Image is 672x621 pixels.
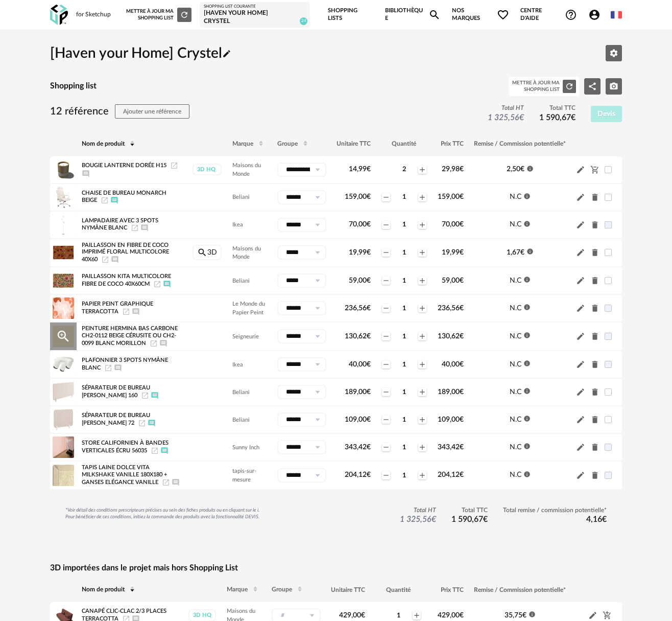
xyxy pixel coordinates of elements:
span: Pencil icon [576,332,585,341]
span: € [460,221,464,228]
span: € [367,388,371,396]
span: 4,16 [586,515,607,523]
span: Information icon [523,387,531,395]
a: Launch icon [101,257,109,262]
span: Launch icon [104,365,112,371]
th: Unitaire TTC [326,578,370,602]
span: Groupe [277,141,298,147]
span: € [602,515,607,523]
span: Plus icon [418,304,426,312]
span: Pencil icon [576,220,585,229]
img: Product pack shot [53,187,74,208]
img: Product pack shot [53,242,74,263]
a: Launch icon [151,448,159,453]
span: 343,42 [438,444,464,451]
button: Editer les paramètres [606,45,622,61]
span: 70,00 [442,221,464,228]
span: Delete icon [590,276,599,285]
span: Ajouter un commentaire [159,340,167,346]
span: Plus icon [418,166,426,174]
span: 159,00 [438,193,464,200]
span: Plus icon [418,248,426,257]
th: Quantité [370,578,427,602]
div: 1 [391,220,417,228]
span: € [460,471,464,478]
span: Account Circle icon [588,9,605,21]
span: € [367,249,371,256]
a: 3D HQ [188,609,217,621]
span: Nom de produit [82,586,125,592]
span: Afficher/masquer le commentaire [148,420,156,426]
span: Ajouter un commentaire [172,479,180,485]
span: Minus icon [382,471,390,479]
span: 204,12 [438,471,464,478]
span: 1 325,56 [488,113,524,122]
span: Magnify icon [428,9,441,21]
div: [Haven your Home] Crystel [204,9,306,25]
span: € [460,416,464,423]
span: Total HT [488,104,524,112]
span: 189,00 [438,388,464,396]
span: € [460,166,464,173]
span: Beliani [232,389,250,395]
div: 1 [391,193,417,201]
span: Paillasson Kita Multicolore Fibre de coco 40x60cm [82,274,171,287]
span: Information icon [523,470,531,477]
span: Devis [597,110,615,118]
span: Delete icon [590,471,599,480]
span: € [520,249,524,256]
span: Tapis laine Dolce Vita Milkshake Vanille 180x180 + Ganses Elégance Vanille [82,465,167,485]
span: Delete icon [590,415,599,424]
span: € [460,333,464,340]
th: Remise / Commission potentielle* [469,132,571,156]
span: 429,00 [339,612,365,619]
span: Minus icon [382,304,390,312]
span: 70,00 [349,221,371,228]
span: Minus icon [382,443,390,451]
span: Cart Minus icon [590,166,599,173]
span: € [519,113,524,122]
span: Pencil icon [576,248,585,257]
span: Information icon [523,415,531,422]
span: Delete icon [590,387,599,397]
span: 1 325,56 [400,515,436,523]
span: 109,00 [438,416,464,423]
span: N.C [510,444,521,451]
div: 2 [391,165,417,173]
span: Ikea [232,362,243,367]
span: Account Circle icon [588,9,601,21]
a: 3D HQ [192,164,222,175]
button: Ajouter une référence [115,104,189,119]
span: 19,99 [349,249,371,256]
div: 1 [391,471,417,479]
span: Information icon [523,192,531,199]
span: Plus icon [418,443,426,451]
span: 1 590,67 [539,113,575,122]
span: Pencil icon [576,304,585,313]
img: OXP [50,5,68,26]
img: Product pack shot [53,354,74,375]
span: Minus icon [382,248,390,257]
span: Seigneurie [232,334,259,339]
span: € [367,361,371,368]
img: Product pack shot [53,214,74,236]
h4: Shopping list [50,81,97,91]
span: Delete icon [590,220,599,229]
div: 1 [391,360,417,369]
span: € [367,471,371,478]
span: Paillasson en fibre de coco imprimé floral multicolore 40x60 [82,242,169,263]
span: Marque [232,141,253,147]
span: Maisons du Monde [232,163,261,177]
span: € [367,193,371,200]
div: 1 [391,248,417,257]
span: Pencil icon [576,360,585,369]
button: Devis [591,106,622,122]
span: € [460,277,464,284]
span: Delete icon [590,248,599,257]
span: Heart Outline icon [497,9,509,21]
span: € [367,444,371,451]
span: Lampadaire avec 3 spots NYMÅNE blanc [82,218,158,231]
div: Sélectionner un groupe [277,385,326,399]
h3: 12 référence [50,104,189,119]
span: Plus icon [418,360,426,369]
